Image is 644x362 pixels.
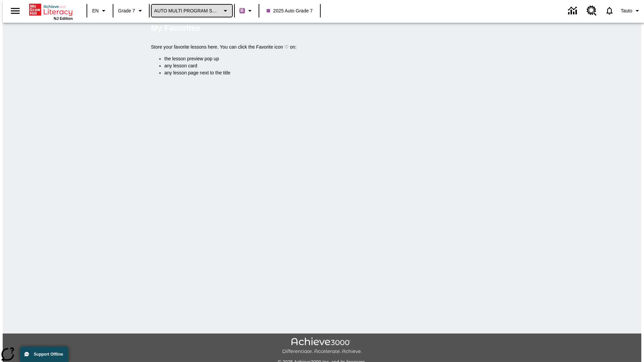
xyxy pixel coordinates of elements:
a: Home [29,3,73,16]
span: B [240,6,244,15]
a: Resource Center, Will open in new tab [583,2,601,20]
span: NJ Edition [54,16,73,20]
p: Store your favorite lessons here. You can click the Favorite icon ♡ on: [151,44,493,51]
div: Home [29,2,73,20]
button: Language: EN, Select a language [89,5,111,17]
span: AUTO MULTI PROGRAM SCHOOL [154,7,220,14]
a: Data Center [564,2,583,20]
button: Boost Class color is purple. Change class color [237,5,257,17]
span: 2025 Auto Grade 7 [267,7,313,14]
button: Profile/Settings [618,5,644,17]
span: EN [92,7,99,14]
span: Tauto [621,7,632,14]
li: the lesson preview pop up [164,55,493,62]
button: Grade: Grade 7, Select a grade [115,5,147,17]
button: Open side menu [5,1,25,21]
h5: My Favorites [151,23,200,34]
a: Notifications [601,2,618,19]
img: Achieve3000 Differentiate Accelerate Achieve [282,338,362,355]
button: Support Offline [20,347,68,362]
span: Support Offline [34,352,63,357]
span: Grade 7 [118,7,135,14]
button: School: AUTO MULTI PROGRAM SCHOOL, Select your school [152,5,232,17]
li: any lesson page next to the title [164,69,493,76]
li: any lesson card [164,62,493,69]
